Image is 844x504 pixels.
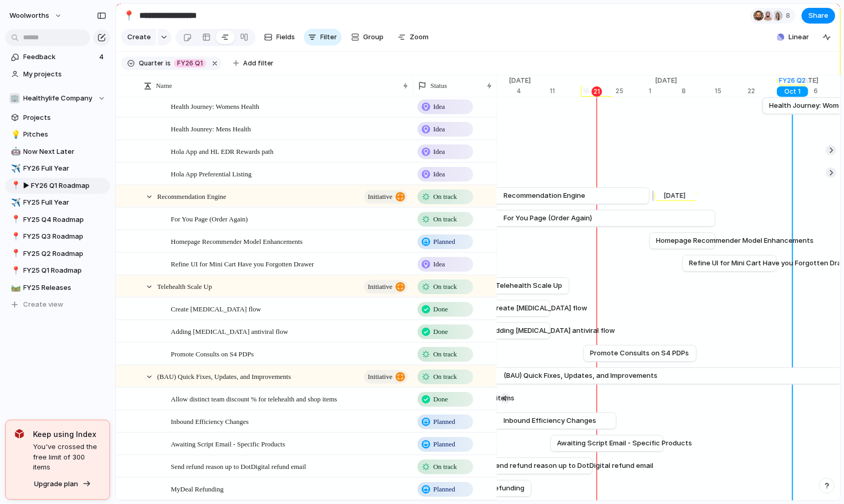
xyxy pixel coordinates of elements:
span: Recommendation Engine [503,191,585,201]
div: 11 [550,86,583,96]
button: Add filter [227,56,280,71]
a: Adding [MEDICAL_DATA] antiviral flow [491,323,543,339]
a: ✈️FY26 Full Year [5,161,110,176]
a: ✈️FY25 Full Year [5,195,110,210]
button: Group [346,29,389,46]
a: 📍FY25 Q2 Roadmap [5,246,110,262]
span: Refine UI for Mini Cart Have you Forgotten Drawer [171,257,314,270]
span: initiative [368,369,392,384]
a: 🤖Now Next Later [5,144,110,160]
span: Homepage Recommender Model Enhancements [656,236,814,246]
a: 🛤️FY25 Releases [5,280,110,296]
a: My projects [5,66,110,82]
span: Inbound Efficiency Changes [503,416,596,426]
span: Homepage Recommender Model Enhancements [171,235,303,247]
button: initiative [364,190,408,204]
a: 💡Pitches [5,127,110,142]
span: On track [433,192,457,202]
span: [DATE] [502,75,537,86]
div: 15 [715,86,748,96]
div: 21 [591,86,602,97]
span: 8 [786,10,793,21]
div: 🤖 [11,145,18,158]
div: 🏢 [9,93,20,104]
div: 4 [517,86,550,96]
button: 🏢Healthylife Company [5,91,110,106]
span: You've crossed the free limit of 300 items [33,442,101,473]
span: Telehealth Scale Up [496,281,562,291]
span: woolworths [9,10,49,21]
a: 📍FY25 Q3 Roadmap [5,229,110,244]
span: Recommendation Engine [157,190,226,202]
span: Idea [433,259,445,270]
button: Zoom [393,29,433,46]
span: Hola App Preferential Listing [171,167,251,180]
a: 📍▶︎ FY26 Q1 Roadmap [5,178,110,194]
span: FY25 Q1 Roadmap [24,265,106,276]
button: initiative [364,370,408,384]
span: Idea [433,147,445,157]
span: Planned [433,417,455,427]
div: 📍 [11,214,18,226]
span: Add filter [243,59,273,68]
span: Done [433,394,448,405]
div: 📍 [11,248,18,260]
span: Done [433,327,448,337]
a: Inbound Efficiency Changes [491,413,609,429]
span: Name [156,81,172,91]
a: 📍FY25 Q1 Roadmap [5,263,110,278]
span: Healthylife Company [24,93,93,104]
span: Idea [433,124,445,135]
div: 22 [748,86,781,96]
button: Fields [260,29,300,46]
span: FY26 Full Year [24,163,106,174]
button: 💡 [9,129,20,140]
span: On track [433,372,457,382]
span: Send refund reason up to DotDigital refund email [491,461,653,471]
div: ✈️ [11,197,18,209]
span: FY25 Releases [24,283,106,293]
span: Status [431,81,447,91]
span: Health Jounrey: Mens Health [171,122,251,135]
a: 📍FY25 Q4 Roadmap [5,212,110,228]
a: Send refund reason up to DotDigital refund email [491,458,586,474]
span: Adding [MEDICAL_DATA] antiviral flow [171,325,288,337]
a: Promote Consults on S4 PDPs [590,345,689,361]
div: 📍 [11,180,18,192]
span: Health Journey: Womens Health [171,100,259,112]
span: Awaiting Script Email - Specific Products [171,438,285,450]
a: Telehealth Scale Up [463,278,562,294]
button: 🛤️ [9,283,20,293]
a: Feedback4 [5,49,110,65]
span: initiative [368,279,392,294]
button: Create [121,29,156,46]
button: FY26 Q1 [172,58,208,69]
button: 🤖 [9,147,20,157]
a: Projects [5,110,110,126]
span: For You Page (Order Again) [503,213,592,223]
button: 📍 [9,215,20,225]
span: Create [MEDICAL_DATA] flow [491,303,587,313]
span: For You Page (Order Again) [171,212,248,225]
span: FY26 Q1 [177,59,203,68]
button: 📍 [9,231,20,242]
button: 📍 [9,181,20,191]
span: Planned [433,484,455,495]
span: MyDeal Refunding [171,483,224,495]
button: initiative [364,280,408,294]
span: [DATE] [649,75,683,86]
span: FY25 Q4 Roadmap [24,215,106,225]
button: ✈️ [9,163,20,174]
div: ✈️ [11,163,18,175]
span: Keep using Index [33,429,101,440]
button: 📍 [9,249,20,259]
span: Promote Consults on S4 PDPs [171,348,254,360]
span: Inbound Efficiency Changes [171,415,249,427]
span: Send refund reason up to DotDigital refund email [171,460,306,472]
